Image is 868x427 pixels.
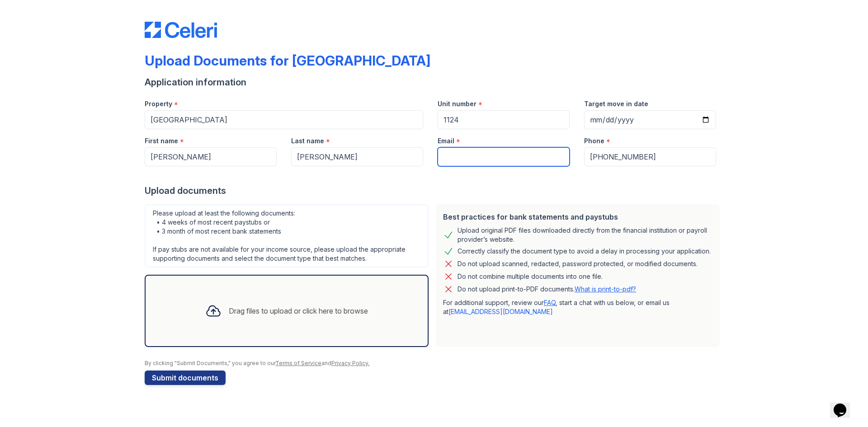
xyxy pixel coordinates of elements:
[145,136,178,145] label: First name
[584,99,648,108] label: Target move in date
[145,360,723,367] div: By clicking "Submit Documents," you agree to our and
[458,258,698,269] div: Do not upload scanned, redacted, password protected, or modified documents.
[145,76,723,89] div: Application information
[438,99,476,108] label: Unit number
[145,52,430,69] div: Upload Documents for [GEOGRAPHIC_DATA]
[458,246,711,257] div: Correctly classify the document type to avoid a delay in processing your application.
[331,360,369,366] a: Privacy Policy.
[443,298,712,316] p: For additional support, review our , start a chat with us below, or email us at
[830,391,859,418] iframe: chat widget
[145,184,723,197] div: Upload documents
[438,136,454,145] label: Email
[458,271,603,282] div: Do not combine multiple documents into one file.
[145,22,217,38] img: CE_Logo_Blue-a8612792a0a2168367f1c8372b55b34899dd931a85d93a1a3d3e32e68fde9ad4.png
[458,285,636,294] p: Do not upload print-to-PDF documents.
[145,204,429,267] div: Please upload at least the following documents: • 4 weeks of most recent paystubs or • 3 month of...
[458,226,712,244] div: Upload original PDF files downloaded directly from the financial institution or payroll provider’...
[145,99,172,108] label: Property
[291,136,324,145] label: Last name
[448,308,553,315] a: [EMAIL_ADDRESS][DOMAIN_NAME]
[145,371,226,385] button: Submit documents
[584,136,604,145] label: Phone
[229,305,368,316] div: Drag files to upload or click here to browse
[575,285,636,293] a: What is print-to-pdf?
[275,360,321,366] a: Terms of Service
[443,211,712,222] div: Best practices for bank statements and paystubs
[544,299,556,306] a: FAQ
